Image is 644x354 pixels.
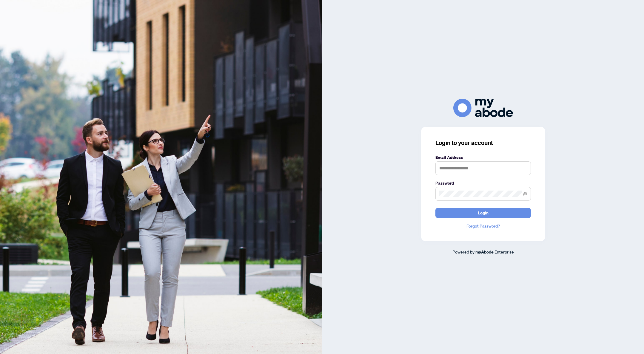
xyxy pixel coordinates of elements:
img: ma-logo [453,99,513,117]
a: Forgot Password? [435,223,531,229]
button: Login [435,208,531,218]
span: Enterprise [494,249,514,254]
span: Login [478,208,489,218]
a: myAbode [475,249,494,255]
span: Powered by [452,249,474,254]
h3: Login to your account [435,139,531,147]
label: Email Address [435,154,531,161]
label: Password [435,180,531,186]
span: eye-invisible [523,192,527,196]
